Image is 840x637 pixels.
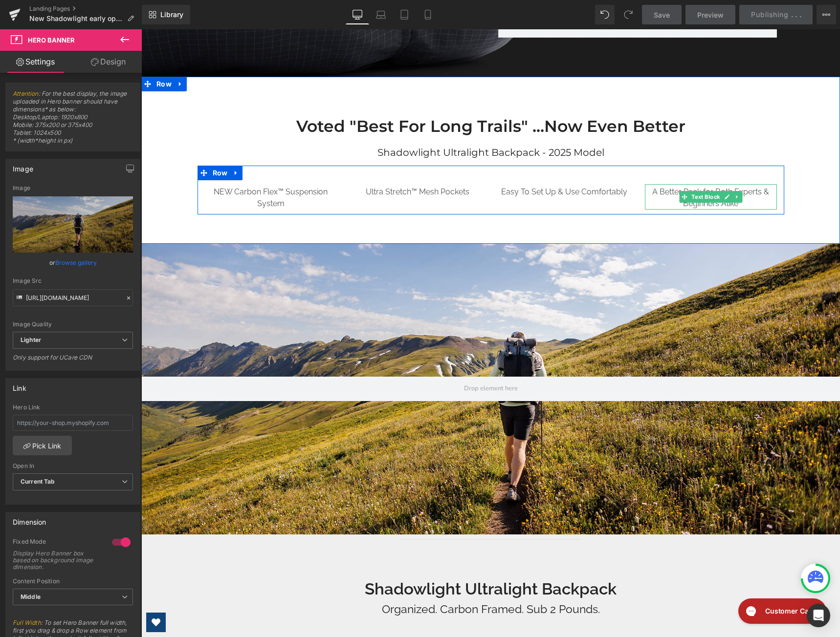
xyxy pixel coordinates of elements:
[685,5,735,24] a: Preview
[13,321,133,328] div: Image Quality
[210,157,342,169] p: Ultra Stretch™ Mesh Pockets
[13,436,72,455] a: Pick Link
[169,550,531,571] h2: Shadowlight Ultralight Backpack
[619,5,638,24] button: Redo
[28,36,75,44] span: Hero Banner
[73,51,144,73] a: Design
[13,512,46,526] div: Dimension
[55,254,97,271] a: Browse gallery
[817,5,836,24] button: More
[88,136,101,151] a: Expand / Collapse
[357,157,489,169] p: Easy To Set Up & Use Comfortably
[654,10,670,20] span: Save
[169,571,531,589] h1: Organized. Carbon Framed. Sub 2 Pounds.
[346,5,369,24] a: Desktop
[13,185,133,191] div: Image
[13,289,133,306] input: Link
[21,478,55,485] b: Current Tab
[21,336,41,343] b: Lighter
[13,550,101,571] div: Display Hero Banner box based on background image dimension.
[13,404,133,411] div: Hero Link
[69,136,89,151] span: Row
[64,157,196,180] p: NEW Carbon Flex™ Suspension System
[697,10,724,20] span: Preview
[29,15,123,22] span: New Shadowlight early optin
[13,619,41,626] a: Full Width
[13,257,133,268] div: or
[13,90,133,151] span: : For the best display, the image uploaded in Hero banner should have dimensions* as below: Deskt...
[548,162,580,173] span: Text Block
[13,379,26,392] div: Link
[592,566,689,598] iframe: Gorgias live chat messenger
[29,5,142,13] a: Landing Pages
[416,5,440,24] a: Mobile
[64,115,636,131] h1: Shadowlight Ultralight Backpack - 2025 Model
[13,277,133,284] div: Image Src
[160,10,183,19] span: Library
[21,593,41,600] b: Middle
[5,583,24,603] a: Open Wishlist
[13,415,133,431] input: https://your-shop.myshopify.com
[595,5,615,24] button: Undo
[64,86,636,107] h2: Voted "Best For Long Trails" ...Now Even Better
[13,159,33,173] div: Image
[33,47,45,62] a: Expand / Collapse
[369,5,393,24] a: Laptop
[393,5,416,24] a: Tablet
[13,90,39,97] a: Attention
[142,5,190,24] a: New Library
[13,463,133,469] div: Open In
[807,604,830,627] div: Open Intercom Messenger
[13,47,33,62] span: Row
[13,538,102,548] div: Fixed Mode
[13,578,133,585] div: Content Position
[591,162,601,173] a: Expand / Collapse
[13,354,133,368] div: Only support for UCare CDN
